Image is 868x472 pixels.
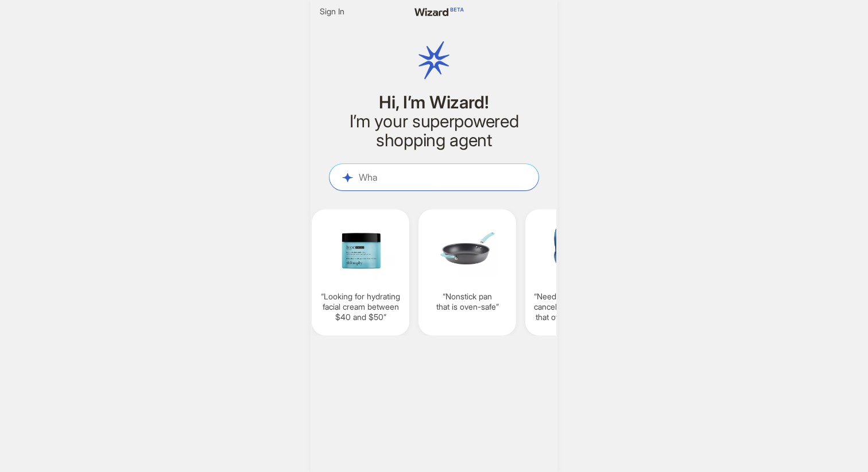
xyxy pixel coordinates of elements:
[312,209,409,336] div: Looking for hydrating facial cream between $40 and $50
[525,209,623,336] div: Need over-ear noise-canceling headphones that offer great sound quality and comfort for long use
[329,93,539,112] h1: Hi, I’m Wizard!
[320,6,344,17] span: Sign In
[423,291,511,312] q: Nonstick pan that is oven-safe
[530,291,618,323] q: Need over-ear noise-canceling headphones that offer great sound quality and comfort for long use
[316,291,405,323] q: Looking for hydrating facial cream between $40 and $50
[329,112,539,150] h2: I’m your superpowered shopping agent
[530,216,618,282] img: Need%20over-ear%20noise-canceling%20headphones%20that%20offer%20great%20sound%20quality%20and%20c...
[418,209,516,336] div: Nonstick pan that is oven-safe
[315,5,349,18] button: Sign In
[316,216,405,282] img: Looking%20for%20hydrating%20facial%20cream%20between%2040%20and%2050-cd94efd8.png
[423,216,511,282] img: Nonstick%20pan%20that%20is%20ovensafe-91bcac04.png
